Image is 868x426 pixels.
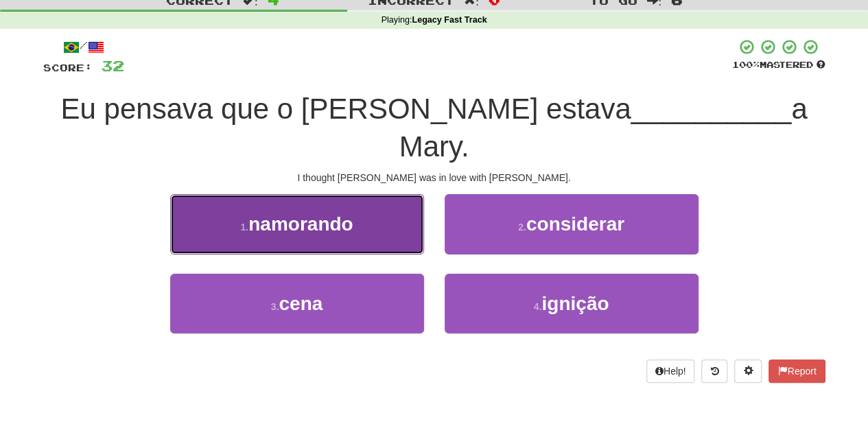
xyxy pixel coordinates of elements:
[43,62,93,73] span: Score:
[631,93,792,125] span: __________
[541,293,609,314] span: ignição
[732,59,825,71] div: Mastered
[769,359,825,383] button: Report
[248,213,353,235] span: namorando
[170,194,424,254] button: 1.namorando
[701,359,727,383] button: Round history (alt+y)
[399,93,808,163] span: a Mary.
[43,171,825,185] div: I thought [PERSON_NAME] was in love with [PERSON_NAME].
[43,38,124,56] div: /
[101,57,124,74] span: 32
[279,293,322,314] span: cena
[646,359,695,383] button: Help!
[732,59,760,70] span: 100 %
[60,93,631,125] span: Eu pensava que o [PERSON_NAME] estava
[445,194,699,254] button: 2.considerar
[170,274,424,333] button: 3.cena
[271,301,279,312] small: 3 .
[445,274,699,333] button: 4.ignição
[518,222,526,233] small: 2 .
[534,301,542,312] small: 4 .
[240,222,248,233] small: 1 .
[526,213,624,235] span: considerar
[412,15,486,25] strong: Legacy Fast Track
